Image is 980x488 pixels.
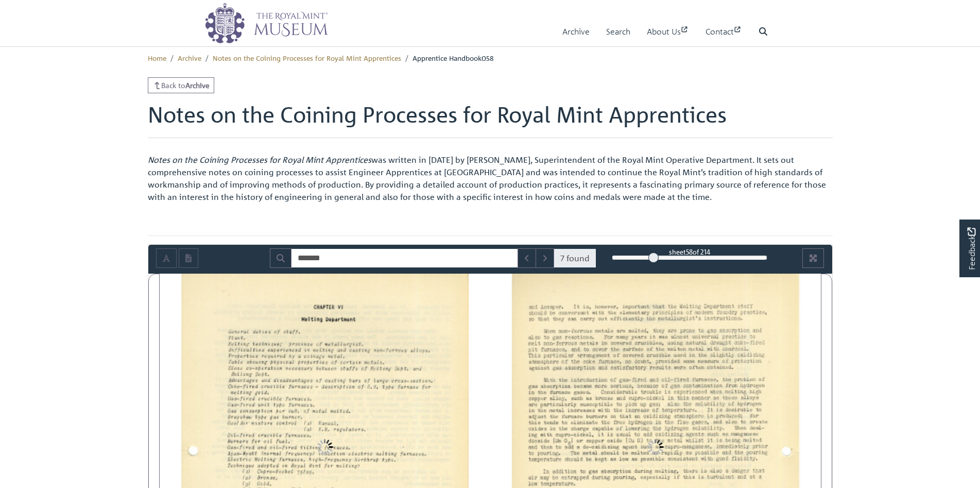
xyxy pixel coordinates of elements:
a: Notes on the Coining Processes for Royal Mint Apprentices [213,53,401,62]
button: Toggle text selection (Alt+T) [156,248,177,268]
a: Contact [706,17,742,46]
img: logo_wide.png [204,3,328,44]
div: sheet of 214 [612,247,767,257]
strong: Archive [185,80,210,90]
a: Back toArchive [148,77,215,93]
span: Feedback [965,228,977,271]
a: About Us [647,17,689,46]
input: Search for [291,248,518,268]
button: Open transcription window [179,248,198,268]
a: Archive [178,53,201,62]
span: Apprentice Handbook058 [412,53,494,62]
p: was written in [DATE] by [PERSON_NAME], Superintendent of the Royal Mint Operative Department. It... [148,154,833,203]
em: Notes on the Coining Processes for Royal Mint Apprentices [148,155,371,165]
button: Full screen mode [802,248,824,268]
button: Previous Match [518,248,536,268]
button: Next Match [536,248,554,268]
button: Search [270,248,291,268]
span: 7 found [554,248,596,268]
h1: Notes on the Coining Processes for Royal Mint Apprentices [148,102,833,138]
a: Would you like to provide feedback? [959,220,980,277]
a: Archive [562,17,590,46]
span: 58 [686,247,693,256]
a: Search [606,17,630,46]
a: Home [148,53,166,62]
